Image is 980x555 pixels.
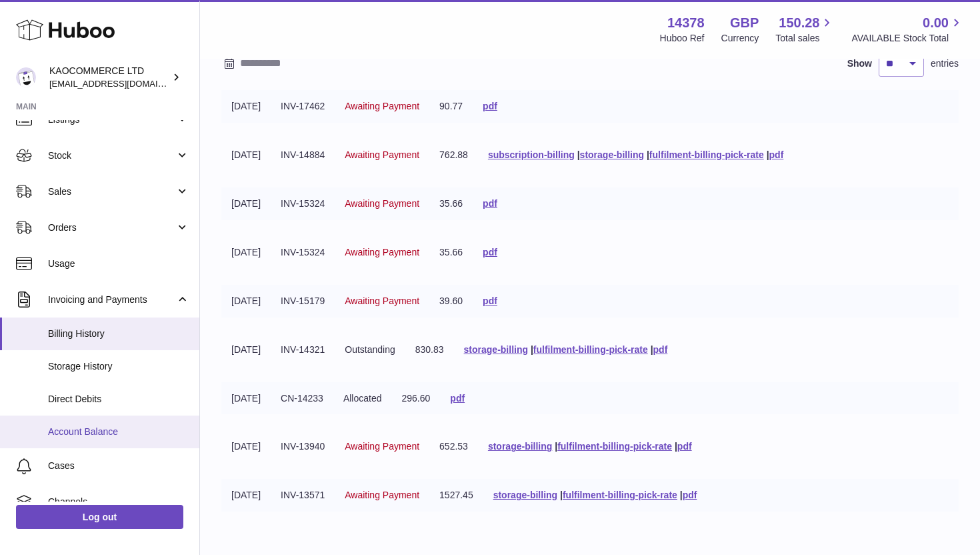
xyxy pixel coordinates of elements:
a: pdf [483,296,497,306]
td: [DATE] [221,90,271,123]
td: 652.53 [429,430,478,463]
span: Allocated [343,393,382,404]
a: 150.28 Total sales [775,14,835,45]
a: fulfilment-billing-pick-rate [557,441,672,452]
span: 0.00 [923,14,949,32]
span: Billing History [48,328,189,340]
a: subscription-billing [488,149,575,160]
a: 0.00 AVAILABLE Stock Total [851,14,964,45]
span: | [651,344,653,355]
td: INV-14884 [271,139,335,171]
span: Awaiting Payment [345,149,419,160]
div: KAOCOMMERCE LTD [49,65,169,90]
span: [EMAIL_ADDRESS][DOMAIN_NAME] [49,78,196,89]
strong: GBP [730,14,759,32]
div: Currency [721,32,759,45]
a: storage-billing [488,441,552,452]
td: INV-17462 [271,90,335,123]
div: Huboo Ref [660,32,705,45]
span: | [680,490,683,500]
span: 150.28 [779,14,819,32]
td: 90.77 [429,90,473,123]
a: pdf [483,247,497,257]
a: pdf [769,149,784,160]
td: [DATE] [221,382,271,415]
td: CN-14233 [271,382,333,415]
td: 1527.45 [429,479,483,512]
span: Total sales [775,32,835,45]
span: Awaiting Payment [345,490,419,500]
span: | [577,149,580,160]
span: Awaiting Payment [345,247,419,257]
span: Outstanding [345,344,395,355]
a: fulfilment-billing-pick-rate [563,490,677,500]
span: AVAILABLE Stock Total [851,32,964,45]
td: 39.60 [429,285,473,318]
span: | [531,344,533,355]
td: INV-14321 [271,334,335,366]
span: Channels [48,496,189,508]
strong: 14378 [667,14,705,32]
img: hello@lunera.co.uk [16,67,36,87]
span: Usage [48,257,189,270]
span: Awaiting Payment [345,198,419,209]
a: Log out [16,505,183,529]
span: Awaiting Payment [345,441,419,452]
span: Awaiting Payment [345,296,419,306]
span: | [675,441,677,452]
a: fulfilment-billing-pick-rate [533,344,648,355]
td: 830.83 [405,334,454,366]
span: | [555,441,557,452]
span: | [647,149,649,160]
td: INV-13571 [271,479,335,512]
td: INV-13940 [271,430,335,463]
a: pdf [653,344,668,355]
span: Orders [48,221,175,234]
span: Stock [48,149,175,162]
a: fulfilment-billing-pick-rate [649,149,764,160]
span: | [767,149,769,160]
span: Account Balance [48,426,189,438]
span: Storage History [48,360,189,373]
td: [DATE] [221,139,271,171]
td: [DATE] [221,334,271,366]
td: [DATE] [221,430,271,463]
a: pdf [483,101,497,111]
a: pdf [450,393,465,404]
label: Show [847,57,872,70]
td: 35.66 [429,187,473,220]
a: storage-billing [464,344,528,355]
td: INV-15179 [271,285,335,318]
a: storage-billing [493,490,557,500]
td: [DATE] [221,479,271,512]
a: storage-billing [580,149,644,160]
td: 35.66 [429,236,473,269]
a: pdf [677,441,692,452]
td: [DATE] [221,236,271,269]
span: Direct Debits [48,393,189,406]
span: | [560,490,563,500]
span: entries [931,57,959,70]
span: Invoicing and Payments [48,294,175,306]
a: pdf [483,198,497,209]
td: INV-15324 [271,187,335,220]
td: [DATE] [221,187,271,220]
td: INV-15324 [271,236,335,269]
td: 762.88 [429,139,478,171]
td: [DATE] [221,285,271,318]
span: Sales [48,185,175,198]
a: pdf [683,490,697,500]
span: Cases [48,460,189,472]
span: Awaiting Payment [345,101,419,111]
td: 296.60 [392,382,441,415]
